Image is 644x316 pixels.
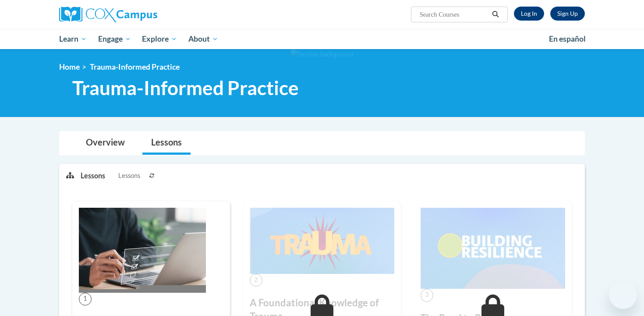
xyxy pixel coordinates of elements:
img: Course Image [250,208,394,274]
img: Course Image [421,208,565,289]
span: About [188,34,218,44]
a: Learn [53,29,92,49]
iframe: Button to launch messaging window [609,281,637,309]
a: Home [59,62,80,71]
a: About [183,29,224,49]
a: Engage [92,29,137,49]
div: Main menu [46,29,598,49]
span: Trauma-Informed Practice [90,62,180,71]
input: Search Courses [419,9,489,20]
span: 2 [250,274,262,287]
span: Trauma-Informed Practice [72,76,299,99]
a: Register [550,7,585,21]
span: 1 [79,293,92,305]
a: Log In [514,7,544,21]
span: Learn [59,34,87,44]
span: Lessons [118,171,140,181]
a: Cox Campus [59,7,226,22]
span: En español [549,34,586,43]
img: Cox Campus [59,7,157,22]
a: Explore [136,29,183,49]
img: Section background [291,50,353,59]
a: Overview [77,131,134,155]
a: Lessons [142,131,191,155]
span: Engage [98,34,131,44]
span: Explore [142,34,177,44]
a: En español [543,30,591,48]
p: Lessons [81,171,105,181]
img: Course Image [79,208,206,293]
button: Search [489,9,502,20]
span: 3 [421,289,433,302]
